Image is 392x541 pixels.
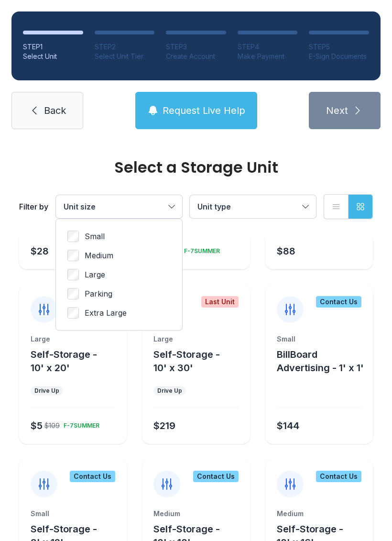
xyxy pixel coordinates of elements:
[67,269,79,280] input: Large
[67,288,79,299] input: Parking
[56,195,182,218] button: Unit size
[166,52,226,61] div: Create Account
[95,52,155,61] div: Select Unit Tier
[153,419,175,432] div: $219
[31,244,49,258] div: $28
[85,231,105,242] span: Small
[157,387,182,395] div: Drive Up
[70,471,115,482] div: Contact Us
[23,42,83,52] div: STEP 1
[85,288,112,299] span: Parking
[31,348,123,375] button: Self-Storage - 10' x 20'
[277,348,369,375] button: BillBoard Advertising - 1' x 1'
[34,387,59,395] div: Drive Up
[64,202,96,211] span: Unit size
[316,296,361,308] div: Contact Us
[19,160,373,175] div: Select a Storage Unit
[153,349,220,374] span: Self-Storage - 10' x 30'
[60,418,99,430] div: F-7SUMMER
[277,244,295,258] div: $88
[23,52,83,61] div: Select Unit
[238,52,298,61] div: Make Payment
[67,231,79,242] input: Small
[326,104,348,117] span: Next
[44,421,60,431] div: $109
[95,42,155,52] div: STEP 2
[277,419,299,432] div: $144
[166,42,226,52] div: STEP 3
[31,334,115,344] div: Large
[85,269,105,280] span: Large
[31,419,43,432] div: $5
[67,250,79,261] input: Medium
[238,42,298,52] div: STEP 4
[277,509,361,519] div: Medium
[31,509,115,519] div: Small
[277,334,361,344] div: Small
[19,201,48,212] div: Filter by
[85,250,113,261] span: Medium
[277,349,364,374] span: BillBoard Advertising - 1' x 1'
[153,348,246,375] button: Self-Storage - 10' x 30'
[31,349,97,374] span: Self-Storage - 10' x 20'
[44,104,66,117] span: Back
[67,307,79,319] input: Extra Large
[193,471,239,482] div: Contact Us
[153,509,238,519] div: Medium
[201,296,239,308] div: Last Unit
[85,307,127,319] span: Extra Large
[316,471,361,482] div: Contact Us
[153,334,238,344] div: Large
[197,202,231,211] span: Unit type
[163,104,245,117] span: Request Live Help
[180,243,220,255] div: F-7SUMMER
[309,42,369,52] div: STEP 5
[190,195,316,218] button: Unit type
[309,52,369,61] div: E-Sign Documents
